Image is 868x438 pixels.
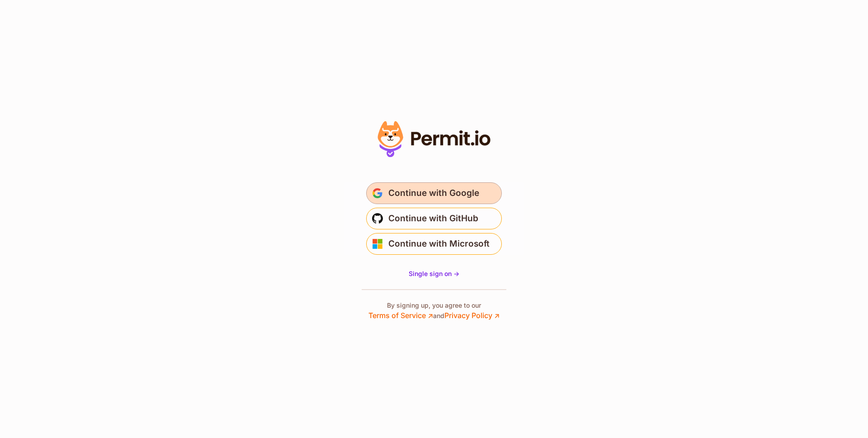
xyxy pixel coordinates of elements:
[388,211,478,226] span: Continue with GitHub
[409,269,459,278] a: Single sign on ->
[368,311,433,320] a: Terms of Service ↗
[388,237,490,251] span: Continue with Microsoft
[444,311,500,320] a: Privacy Policy ↗
[368,301,500,321] p: By signing up, you agree to our and
[366,182,502,204] button: Continue with Google
[366,208,502,229] button: Continue with GitHub
[388,186,479,200] span: Continue with Google
[366,233,502,255] button: Continue with Microsoft
[409,270,459,277] span: Single sign on ->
